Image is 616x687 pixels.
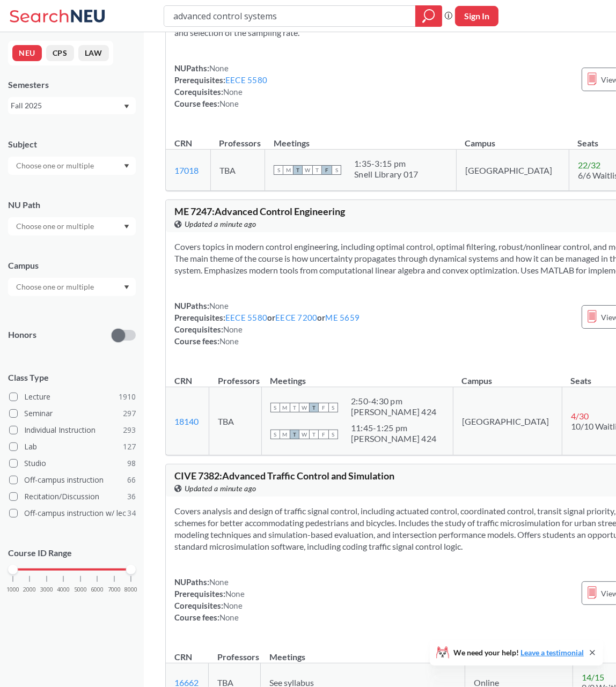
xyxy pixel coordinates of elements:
[280,430,290,439] span: M
[8,547,136,559] p: Course ID Range
[11,100,123,112] div: Fall 2025
[265,127,457,150] th: Meetings
[124,587,137,593] span: 8000
[209,577,229,587] span: None
[219,612,239,622] span: None
[354,158,418,169] div: 1:35 - 3:15 pm
[174,416,199,426] a: 18140
[280,403,290,412] span: M
[12,45,42,61] button: NEU
[174,651,192,663] div: CRN
[108,587,121,593] span: 7000
[174,375,192,387] div: CRN
[225,75,267,85] a: EECE 5580
[453,649,584,656] span: We need your help!
[124,164,129,168] svg: Dropdown arrow
[8,97,136,114] div: Fall 2025Dropdown arrow
[23,587,36,593] span: 2000
[261,640,465,663] th: Meetings
[578,160,600,170] span: 22 / 32
[119,391,136,403] span: 1910
[78,45,109,61] button: LAW
[270,403,280,412] span: S
[422,9,435,24] svg: magnifying glass
[354,169,418,180] div: Snell Library 017
[8,217,136,235] div: Dropdown arrow
[172,7,408,25] input: Class, professor, course number, "phrase"
[9,490,136,504] label: Recitation/Discussion
[322,165,332,175] span: F
[174,165,199,175] a: 17018
[223,87,243,97] span: None
[8,79,136,91] div: Semesters
[209,63,229,73] span: None
[8,157,136,175] div: Dropdown arrow
[223,601,243,610] span: None
[319,403,328,412] span: F
[309,430,319,439] span: T
[582,672,604,682] span: 14 / 15
[456,150,569,191] td: [GEOGRAPHIC_DATA]
[299,403,309,412] span: W
[124,225,129,229] svg: Dropdown arrow
[209,301,229,311] span: None
[127,491,136,503] span: 36
[453,364,562,387] th: Campus
[328,403,338,412] span: S
[283,165,293,175] span: M
[8,199,136,211] div: NU Path
[303,165,312,175] span: W
[9,407,136,420] label: Seminar
[456,127,569,150] th: Campus
[520,648,584,657] a: Leave a testimonial
[185,483,256,494] span: Updated a minute ago
[9,456,136,470] label: Studio
[11,220,101,233] input: Choose one or multiple
[351,433,436,444] div: [PERSON_NAME] 424
[6,587,19,593] span: 1000
[9,506,136,520] label: Off-campus instruction w/ lec
[209,387,262,455] td: TBA
[290,430,299,439] span: T
[9,440,136,454] label: Lab
[174,205,345,217] span: ME 7247 : Advanced Control Engineering
[270,430,280,439] span: S
[123,441,136,453] span: 127
[8,372,136,383] span: Class Type
[9,390,136,404] label: Lecture
[8,260,136,271] div: Campus
[8,138,136,150] div: Subject
[209,640,261,663] th: Professors
[219,336,239,346] span: None
[453,387,562,455] td: [GEOGRAPHIC_DATA]
[91,587,104,593] span: 6000
[8,329,36,341] p: Honors
[455,6,498,26] button: Sign In
[123,408,136,419] span: 297
[312,165,322,175] span: T
[571,411,589,421] span: 4 / 30
[9,423,136,437] label: Individual Instruction
[293,165,303,175] span: T
[328,430,338,439] span: S
[351,407,436,417] div: [PERSON_NAME] 424
[210,150,265,191] td: TBA
[332,165,341,175] span: S
[262,364,453,387] th: Meetings
[11,159,101,172] input: Choose one or multiple
[225,313,267,322] a: EECE 5580
[185,218,256,230] span: Updated a minute ago
[274,165,283,175] span: S
[309,403,319,412] span: T
[174,576,245,623] div: NUPaths: Prerequisites: Corequisites: Course fees:
[124,285,129,290] svg: Dropdown arrow
[299,430,309,439] span: W
[174,470,394,482] span: CIVE 7382 : Advanced Traffic Control and Simulation
[415,5,442,27] div: magnifying glass
[74,587,87,593] span: 5000
[174,300,360,347] div: NUPaths: Prerequisites: or or Corequisites: Course fees:
[127,474,136,486] span: 66
[127,507,136,519] span: 34
[275,313,317,322] a: EECE 7200
[219,99,239,108] span: None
